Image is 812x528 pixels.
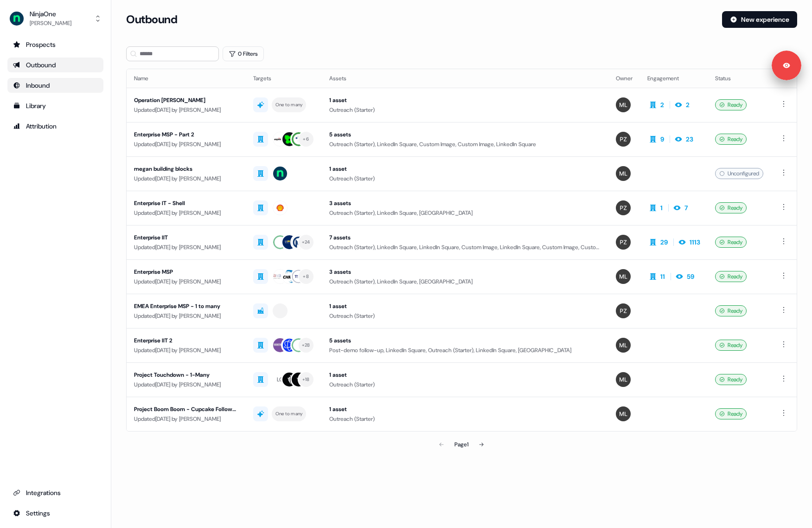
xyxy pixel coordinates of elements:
div: Ready [715,305,747,316]
div: One to many [275,101,303,109]
th: Engagement [640,69,708,88]
div: Ready [715,237,747,248]
a: Go to integrations [7,485,103,500]
div: 9 [660,135,664,144]
div: Outbound [13,60,98,70]
div: Enterprise IT - Shell [134,199,238,208]
div: [PERSON_NAME] [30,19,71,28]
div: Settings [13,509,98,518]
div: Prospects [13,40,98,49]
div: Updated [DATE] by [PERSON_NAME] [134,243,238,252]
div: 1 [660,203,663,212]
a: Go to templates [7,98,103,113]
div: + 18 [302,375,310,384]
div: Enterprise IIT [134,233,238,242]
div: + 24 [302,238,310,246]
div: 1113 [690,238,700,247]
div: 1 asset [329,370,601,380]
div: 5 assets [329,336,601,345]
div: Outreach (Starter) [329,380,601,389]
div: + 6 [303,135,309,143]
img: Megan [616,97,631,112]
img: Megan [616,166,631,181]
th: Assets [322,69,608,88]
div: Project Touchdown - 1-Many [134,370,238,380]
th: Targets [246,69,322,88]
img: Petra [616,235,631,250]
div: 59 [687,272,694,281]
div: Updated [DATE] by [PERSON_NAME] [134,414,238,424]
div: Updated [DATE] by [PERSON_NAME] [134,174,238,183]
div: Outreach (Starter) [329,105,601,115]
div: One to many [275,410,303,418]
div: Outreach (Starter), LinkedIn Square, [GEOGRAPHIC_DATA] [329,208,601,218]
div: Post-demo follow-up, LinkedIn Square, Outreach (Starter), LinkedIn Square, [GEOGRAPHIC_DATA] [329,346,601,355]
div: Project Boom Boom - Cupcake Follow-Up [134,405,238,414]
div: Ready [715,271,747,282]
div: Outreach (Starter), LinkedIn Square, LinkedIn Square, Custom Image, LinkedIn Square, Custom Image... [329,243,601,252]
button: 0 Filters [223,46,264,61]
div: Outreach (Starter) [329,174,601,183]
div: Updated [DATE] by [PERSON_NAME] [134,380,238,389]
div: 7 [684,203,688,212]
img: Megan [616,269,631,284]
img: Petra [616,132,631,147]
div: Ready [715,134,747,145]
div: 1 asset [329,405,601,414]
div: Updated [DATE] by [PERSON_NAME] [134,277,238,286]
div: Outreach (Starter) [329,311,601,321]
th: Status [708,69,771,88]
div: Ready [715,340,747,351]
img: Petra [616,200,631,215]
div: 23 [686,135,693,144]
div: Integrations [13,488,98,497]
div: LO [277,375,283,384]
div: EMEA Enterprise MSP - 1 to many [134,302,238,311]
div: Enterprise MSP - Part 2 [134,130,238,139]
th: Name [127,69,246,88]
div: 1 asset [329,96,601,105]
div: Attribution [13,122,98,131]
div: Ready [715,374,747,385]
div: Enterprise MSP [134,267,238,277]
div: Updated [DATE] by [PERSON_NAME] [134,105,238,115]
div: 7 assets [329,233,601,242]
a: Go to integrations [7,506,103,521]
div: + 8 [303,272,309,281]
div: 29 [660,238,668,247]
div: 1 asset [329,302,601,311]
div: 11 [660,272,665,281]
div: NinjaOne [30,9,71,19]
div: Updated [DATE] by [PERSON_NAME] [134,311,238,321]
div: Ready [715,99,747,110]
div: Ready [715,202,747,213]
div: Inbound [13,81,98,90]
div: megan building blocks [134,164,238,174]
th: Owner [608,69,640,88]
div: 1 asset [329,164,601,174]
img: Megan [616,406,631,421]
div: Enterprise IIT 2 [134,336,238,345]
div: Library [13,101,98,110]
a: Go to Inbound [7,78,103,93]
div: Outreach (Starter) [329,414,601,424]
div: Updated [DATE] by [PERSON_NAME] [134,208,238,218]
div: Updated [DATE] by [PERSON_NAME] [134,346,238,355]
img: Petra [616,303,631,318]
div: 2 [686,100,690,109]
div: + 28 [302,341,310,349]
div: 2 [660,100,664,109]
button: New experience [722,11,797,28]
a: Go to outbound experience [7,58,103,72]
img: Megan [616,338,631,353]
div: Ready [715,408,747,419]
div: Unconfigured [715,168,763,179]
div: Outreach (Starter), LinkedIn Square, [GEOGRAPHIC_DATA] [329,277,601,286]
h3: Outbound [126,13,177,26]
div: Outreach (Starter), LinkedIn Square, Custom Image, Custom Image, LinkedIn Square [329,140,601,149]
a: Go to prospects [7,37,103,52]
img: Megan [616,372,631,387]
div: 3 assets [329,199,601,208]
div: 3 assets [329,267,601,277]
